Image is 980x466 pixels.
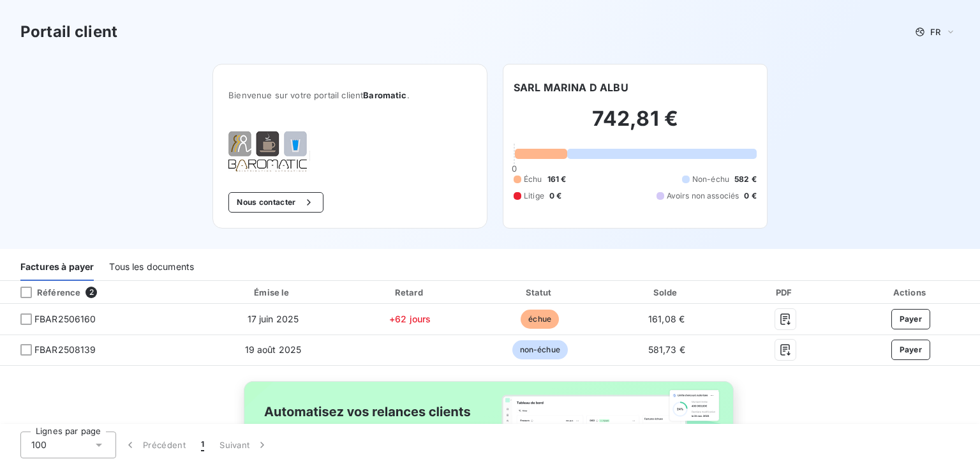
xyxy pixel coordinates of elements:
span: 19 août 2025 [245,344,302,355]
span: FBAR2506160 [34,313,96,326]
span: 100 [31,439,47,451]
button: Payer [891,340,931,360]
div: PDF [732,286,839,299]
span: Avoirs non associés [667,190,739,202]
span: 2 [85,287,97,298]
div: Actions [844,286,977,299]
div: Émise le [204,286,342,299]
button: Suivant [212,432,276,458]
h3: Portail client [20,20,117,43]
div: Tous les documents [109,254,194,281]
h2: 742,81 € [514,106,757,144]
div: Solde [607,286,727,299]
span: 17 juin 2025 [248,313,299,324]
img: Company logo [228,131,310,172]
span: 161,08 € [648,313,685,324]
span: non-échue [512,340,568,359]
span: 0 € [549,190,561,202]
span: Échu [524,174,542,185]
span: FBAR2508139 [34,343,96,356]
span: 581,73 € [648,344,685,355]
span: échue [521,310,559,329]
div: Statut [479,286,602,299]
span: 0 € [744,190,756,202]
span: 161 € [547,174,567,185]
span: +62 jours [389,313,431,324]
div: Factures à payer [20,254,94,281]
div: Référence [10,287,80,298]
button: Payer [891,309,931,329]
button: Précédent [116,432,193,458]
button: Nous contacter [228,192,323,213]
span: 0 [512,163,517,174]
span: FR [930,27,940,37]
div: Retard [347,286,473,299]
h6: SARL MARINA D ALBU [514,80,628,95]
button: 1 [193,432,212,458]
span: Bienvenue sur votre portail client . [228,90,471,100]
span: Litige [524,190,544,202]
span: Baromatic [363,90,406,100]
span: 582 € [734,174,757,185]
span: 1 [201,439,204,451]
span: Non-échu [692,174,729,185]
